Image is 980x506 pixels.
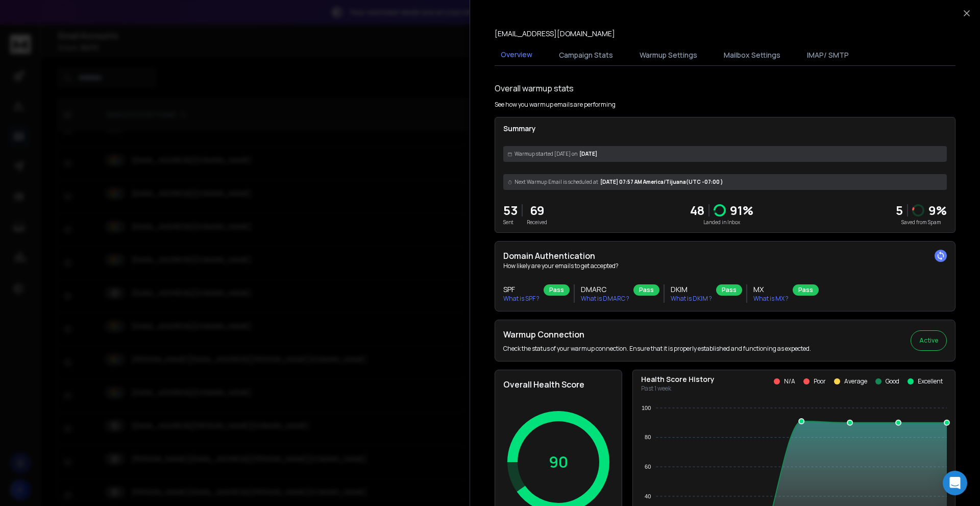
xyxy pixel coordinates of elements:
[645,464,651,470] tspan: 60
[645,493,651,499] tspan: 40
[527,219,547,226] p: Received
[503,284,540,295] h3: SPF
[784,377,795,385] p: N/A
[514,178,598,186] span: Next Warmup Email is scheduled at
[503,124,947,134] p: Summary
[503,262,947,270] p: How likely are your emails to get accepted?
[495,29,615,39] p: [EMAIL_ADDRESS][DOMAIN_NAME]
[896,219,947,226] p: Saved from Spam
[503,174,947,190] div: [DATE] 07:57 AM America/Tijuana (UTC -07:00 )
[730,202,753,219] p: 91 %
[544,284,570,296] div: Pass
[753,295,789,303] p: What is MX ?
[814,377,826,385] p: Poor
[549,453,568,471] p: 90
[503,328,811,341] h2: Warmup Connection
[633,284,659,296] div: Pass
[495,43,538,67] button: Overview
[801,44,855,66] button: IMAP/ SMTP
[527,202,547,219] p: 69
[928,202,947,219] p: 9 %
[581,295,629,303] p: What is DMARC ?
[671,284,712,295] h3: DKIM
[641,374,715,384] p: Health Score History
[753,284,789,295] h3: MX
[642,405,651,411] tspan: 100
[645,434,651,440] tspan: 80
[503,295,540,303] p: What is SPF ?
[690,202,704,219] p: 48
[514,150,577,158] span: Warmup started [DATE] on
[633,44,703,66] button: Warmup Settings
[896,202,903,219] strong: 5
[641,384,715,393] p: Past 1 week
[495,82,574,94] h1: Overall warmup stats
[503,219,518,226] p: Sent
[911,330,947,351] button: Active
[718,44,787,66] button: Mailbox Settings
[943,471,967,495] div: Open Intercom Messenger
[671,295,712,303] p: What is DKIM ?
[503,202,518,219] p: 53
[690,219,753,226] p: Landed in Inbox
[503,146,947,162] div: [DATE]
[918,377,943,385] p: Excellent
[503,250,947,262] h2: Domain Authentication
[844,377,867,385] p: Average
[716,284,742,296] div: Pass
[793,284,819,296] div: Pass
[886,377,899,385] p: Good
[503,345,811,353] p: Check the status of your warmup connection. Ensure that it is properly established and functionin...
[503,378,614,391] h2: Overall Health Score
[553,44,619,66] button: Campaign Stats
[581,284,629,295] h3: DMARC
[495,101,616,109] p: See how you warmup emails are performing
